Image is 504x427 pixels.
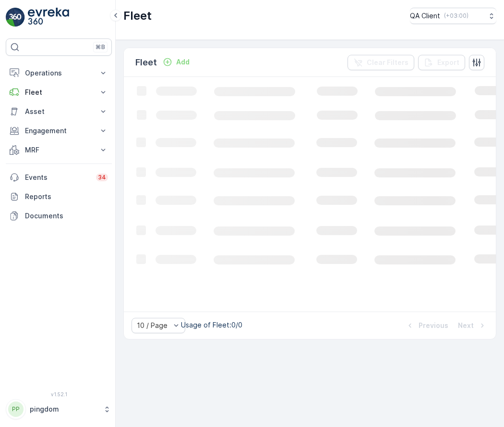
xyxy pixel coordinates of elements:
[25,107,93,116] p: Asset
[25,145,93,155] p: MRF
[6,83,112,102] button: Fleet
[181,320,242,330] p: Usage of Fleet : 0/0
[28,8,69,27] img: logo_light-DOdMpM7g.png
[6,168,112,187] a: Events34
[6,121,112,140] button: Engagement
[410,11,440,21] p: QA Client
[98,174,106,181] p: 34
[6,399,112,419] button: PPpingdom
[6,187,112,206] a: Reports
[25,192,108,201] p: Reports
[6,8,25,27] img: logo
[25,173,90,182] p: Events
[6,391,112,397] span: v 1.52.1
[419,321,448,330] p: Previous
[135,56,157,69] p: Fleet
[444,12,468,20] p: ( +03:00 )
[404,320,449,331] button: Previous
[25,211,108,221] p: Documents
[348,55,414,70] button: Clear Filters
[8,402,24,417] div: PP
[30,404,98,414] p: pingdom
[458,321,474,330] p: Next
[159,56,193,68] button: Add
[25,68,93,78] p: Operations
[410,8,496,24] button: QA Client(+03:00)
[6,102,112,121] button: Asset
[176,57,190,67] p: Add
[25,88,93,97] p: Fleet
[457,320,488,331] button: Next
[96,43,105,51] p: ⌘B
[437,58,459,67] p: Export
[367,58,408,67] p: Clear Filters
[418,55,465,70] button: Export
[6,140,112,160] button: MRF
[123,8,152,24] p: Fleet
[6,63,112,83] button: Operations
[6,206,112,226] a: Documents
[25,126,93,136] p: Engagement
